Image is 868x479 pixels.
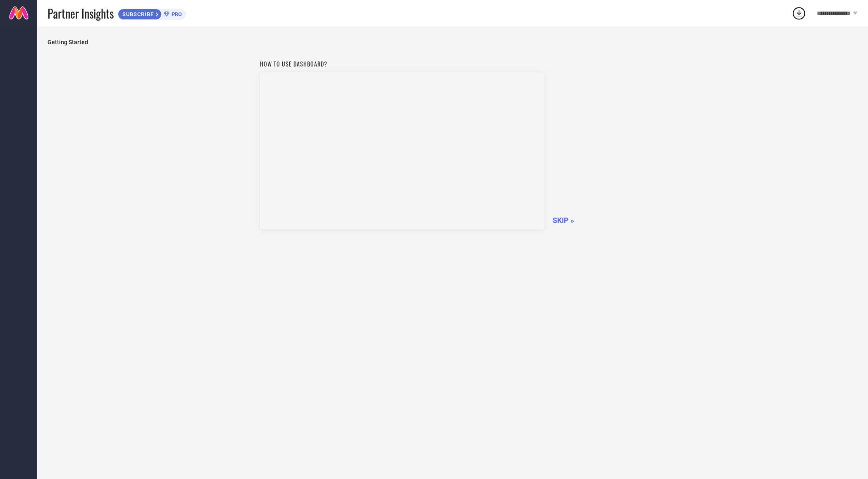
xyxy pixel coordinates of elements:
span: PRO [169,11,182,17]
span: SUBSCRIBE [118,11,156,17]
iframe: YouTube video player [260,72,544,229]
span: Getting Started [48,39,858,45]
div: Open download list [792,6,806,21]
span: Partner Insights [48,5,114,22]
h1: How to use dashboard? [260,59,544,68]
a: SUBSCRIBEPRO [118,7,186,20]
span: SKIP » [553,216,574,225]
